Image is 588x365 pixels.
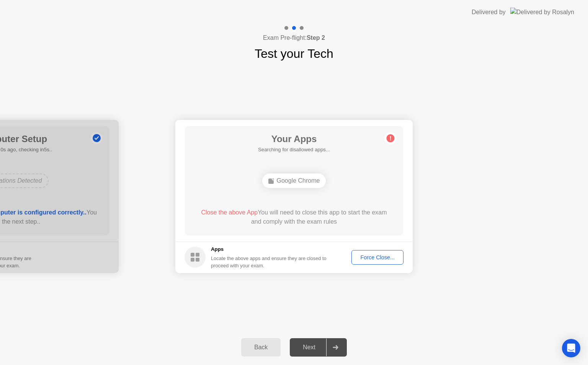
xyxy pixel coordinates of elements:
[241,338,281,357] button: Back
[243,344,278,351] div: Back
[258,132,330,146] h1: Your Apps
[292,344,326,351] div: Next
[290,338,347,357] button: Next
[211,255,327,269] div: Locate the above apps and ensure they are closed to proceed with your exam.
[562,339,580,357] div: Open Intercom Messenger
[196,208,393,226] div: You will need to close this app to start the exam and comply with the exam rules
[262,173,326,188] div: Google Chrome
[351,250,403,265] button: Force Close...
[472,8,506,17] div: Delivered by
[258,146,330,154] h5: Searching for disallowed apps...
[211,246,327,253] h5: Apps
[263,33,325,43] h4: Exam Pre-flight:
[510,8,574,16] img: Delivered by Rosalyn
[201,209,258,216] span: Close the above App
[255,44,333,63] h1: Test your Tech
[307,34,325,41] b: Step 2
[354,254,401,260] div: Force Close...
